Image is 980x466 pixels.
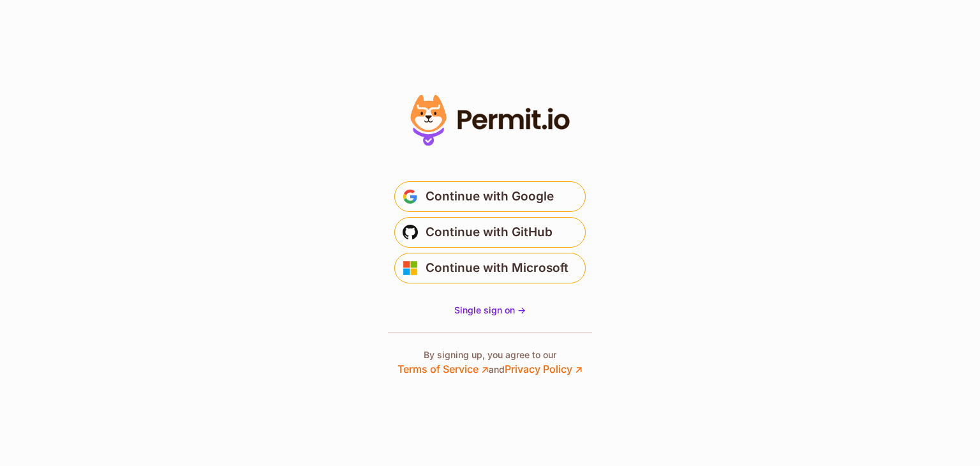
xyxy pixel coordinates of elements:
button: Continue with GitHub [394,217,586,248]
button: Continue with Google [394,181,586,212]
span: Continue with Microsoft [426,258,568,278]
span: Continue with Google [426,186,554,207]
span: Single sign on -> [454,304,526,315]
p: By signing up, you agree to our and [397,349,583,377]
span: Continue with GitHub [426,222,553,243]
a: Terms of Service ↗ [397,363,489,375]
button: Continue with Microsoft [394,253,586,283]
a: Single sign on -> [454,304,526,317]
a: Privacy Policy ↗ [505,363,583,375]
